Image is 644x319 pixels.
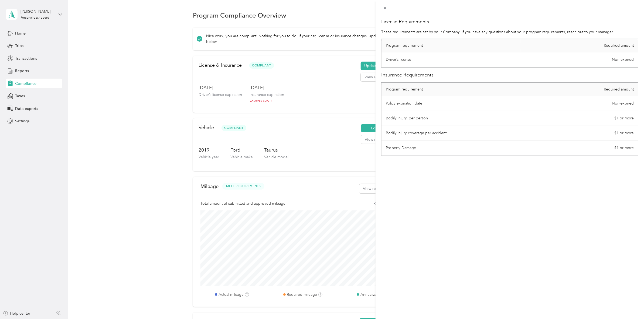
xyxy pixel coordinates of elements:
[381,96,546,111] td: Policy expiration date
[381,71,638,79] h2: Insurance Requirements
[546,141,638,156] td: $1 or more
[546,96,638,111] td: Non-expired
[520,39,638,52] th: Required amount
[381,83,546,96] th: Program requirement
[381,18,638,25] h2: License Requirements
[614,289,644,319] iframe: Everlance-gr Chat Button Frame
[381,52,520,67] td: Driver’s license
[381,141,546,156] td: Property Damage
[546,126,638,141] td: $1 or more
[546,83,638,96] th: Required amount
[546,111,638,126] td: $1 or more
[381,39,520,52] th: Program requirement
[381,111,546,126] td: Bodily injury, per person
[381,29,638,35] p: These requirements are set by your Company. If you have any questions about your program requirem...
[520,52,638,67] td: Non-expired
[381,126,546,141] td: Bodily injury coverage per accident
